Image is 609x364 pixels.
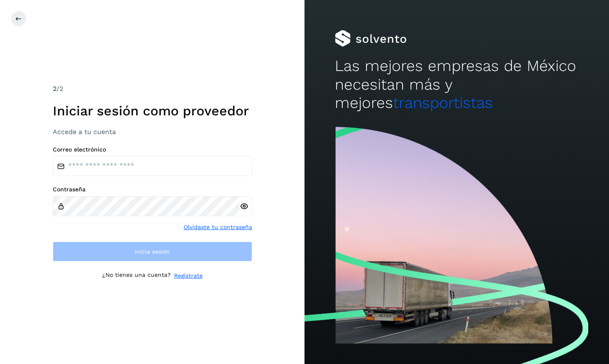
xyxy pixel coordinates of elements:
span: Inicia sesión [135,249,170,254]
label: Contraseña [53,186,252,193]
a: Regístrate [174,271,203,280]
div: /2 [53,84,252,94]
span: transportistas [393,94,493,112]
p: ¿No tienes una cuenta? [102,271,171,280]
a: Olvidaste tu contraseña [184,223,252,232]
h2: Las mejores empresas de México necesitan más y mejores [335,57,578,112]
button: Inicia sesión [53,242,252,261]
h3: Accede a tu cuenta [53,128,252,136]
label: Correo electrónico [53,146,252,153]
span: 2 [53,85,56,93]
h1: Iniciar sesión como proveedor [53,103,252,119]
